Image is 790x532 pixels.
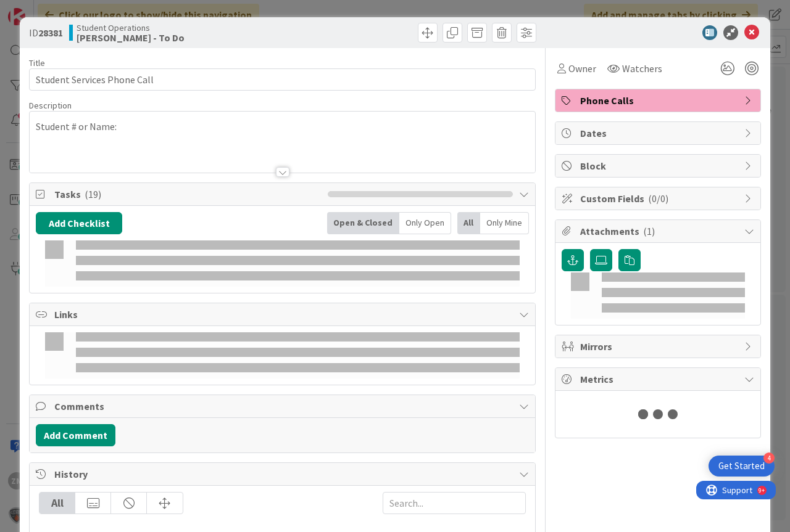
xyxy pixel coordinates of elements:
span: Links [54,307,513,322]
div: 9+ [62,5,69,15]
div: Only Open [399,212,451,234]
span: ( 19 ) [85,188,101,200]
div: All [39,493,75,514]
span: ( 0/0 ) [648,192,668,205]
span: Watchers [622,61,662,76]
span: Dates [580,126,738,141]
span: Block [580,158,738,173]
p: Student # or Name: [36,120,529,134]
div: Get Started [718,460,765,472]
span: ( 1 ) [643,225,655,237]
div: Open & Closed [327,212,399,234]
span: Tasks [54,187,322,202]
input: type card name here... [29,68,536,91]
span: History [54,467,513,481]
div: All [457,212,480,234]
span: Attachments [580,224,738,239]
div: 4 [763,452,775,464]
span: Metrics [580,372,738,387]
button: Add Checklist [36,212,122,234]
span: Custom Fields [580,191,738,206]
button: Add Comment [36,424,115,446]
div: Only Mine [480,212,529,234]
div: Open Get Started checklist, remaining modules: 4 [709,456,775,477]
span: ID [29,25,63,40]
span: Phone Calls [580,93,738,108]
span: Owner [568,61,596,76]
span: Student Operations [77,23,185,33]
span: Description [29,100,72,111]
span: Mirrors [580,339,738,354]
span: Comments [54,399,513,414]
span: Support [26,2,56,17]
input: Search... [383,492,526,514]
label: Title [29,57,45,68]
b: 28381 [38,27,63,39]
b: [PERSON_NAME] - To Do [77,33,185,43]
